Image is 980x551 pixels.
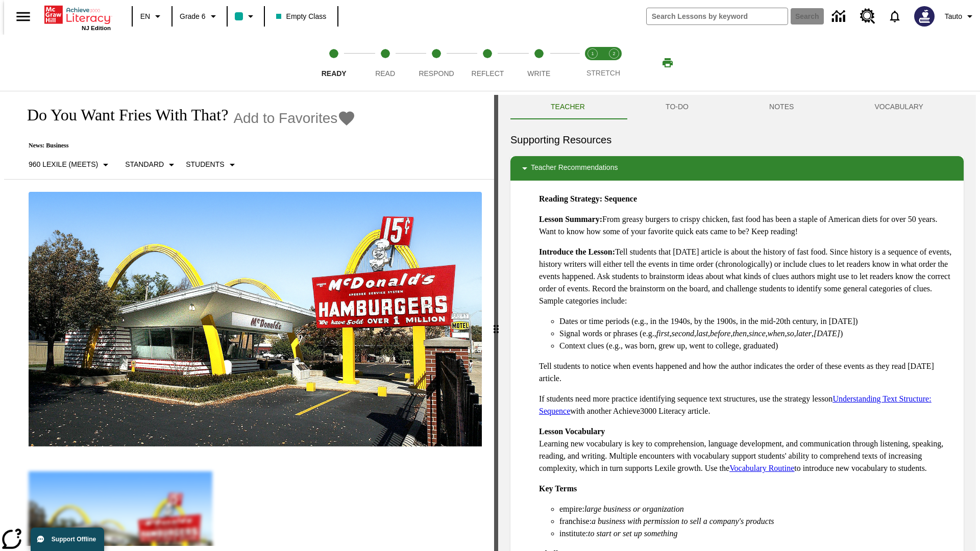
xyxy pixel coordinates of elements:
em: to start or set up something [588,529,678,538]
button: Select Lexile, 960 Lexile (Meets) [24,156,116,174]
div: Press Enter or Spacebar and then press right and left arrow keys to move the slider [494,95,498,551]
strong: Lesson Vocabulary [539,427,605,436]
span: Read [375,69,395,78]
button: Support Offline [31,528,104,551]
img: Avatar [914,6,935,27]
p: From greasy burgers to crispy chicken, fast food has been a staple of American diets for over 50 ... [539,213,955,238]
span: NJ Edition [82,25,111,31]
span: Ready [322,69,347,78]
button: Select Student [182,156,242,174]
button: Open side menu [8,2,38,32]
button: TO-DO [625,95,729,119]
em: second [672,329,694,338]
li: institute: [559,528,955,540]
em: when [768,329,785,338]
img: One of the first McDonald's stores, with the iconic red sign and golden arches. [29,192,482,447]
li: Context clues (e.g., was born, grew up, went to college, graduated) [559,340,955,352]
span: Reflect [472,69,504,78]
p: Standard [125,159,164,170]
p: Tell students to notice when events happened and how the author indicates the order of these even... [539,360,955,385]
a: Understanding Text Structure: Sequence [539,394,932,415]
p: News: Business [16,142,356,149]
button: Add to Favorites - Do You Want Fries With That? [233,109,356,127]
button: Select a new avatar [908,3,941,30]
a: Resource Center, Will open in new tab [854,3,881,30]
em: [DATE] [814,329,840,338]
span: STRETCH [586,69,620,77]
em: later [796,329,812,338]
input: search field [647,8,788,24]
text: 1 [591,51,594,56]
div: reading [4,95,494,546]
strong: Lesson Summary: [539,215,602,223]
text: 2 [612,51,615,56]
div: Home [44,4,111,31]
a: Notifications [881,3,908,30]
p: Teacher Recommendations [531,162,618,174]
li: Dates or time periods (e.g., in the 1940s, by the 1900s, in the mid-20th century, in [DATE]) [559,315,955,328]
strong: Introduce the Lesson: [539,247,615,256]
button: Ready step 1 of 5 [304,35,363,91]
button: Reflect step 4 of 5 [458,35,517,91]
h6: Supporting Resources [510,132,964,148]
button: VOCABULARY [834,95,964,119]
h1: Do You Want Fries With That? [16,106,228,124]
em: then [732,329,747,338]
em: so [787,329,794,338]
li: franchise: [559,515,955,528]
em: first [656,329,670,338]
strong: Reading Strategy: [539,194,602,203]
em: since [749,329,766,338]
strong: Key Terms [539,484,577,493]
span: Support Offline [52,536,96,543]
button: NOTES [729,95,834,119]
div: activity [498,95,976,551]
button: Teacher [510,95,625,119]
span: Grade 6 [180,11,206,22]
li: empire: [559,503,955,515]
li: Signal words or phrases (e.g., , , , , , , , , , ) [559,328,955,340]
span: Empty Class [276,11,327,22]
span: Add to Favorites [233,110,337,127]
button: Profile/Settings [941,7,980,26]
a: Vocabulary Routine [729,464,794,472]
em: large business or organization [584,505,684,513]
button: Read step 2 of 5 [355,35,414,91]
button: Respond step 3 of 5 [407,35,466,91]
span: EN [140,11,150,22]
a: Data Center [826,3,854,31]
button: Scaffolds, Standard [121,156,182,174]
span: Respond [419,69,454,78]
p: 960 Lexile (Meets) [29,159,98,170]
button: Stretch Respond step 2 of 2 [599,35,629,91]
strong: Sequence [604,194,637,203]
em: a business with permission to sell a company's products [592,517,774,525]
span: Tauto [945,11,962,22]
button: Language: EN, Select a language [136,7,168,26]
button: Write step 5 of 5 [509,35,569,91]
div: Teacher Recommendations [510,156,964,181]
button: Stretch Read step 1 of 2 [578,35,607,91]
button: Class color is teal. Change class color [231,7,261,26]
span: Write [527,69,550,78]
p: Learning new vocabulary is key to comprehension, language development, and communication through ... [539,425,955,474]
button: Grade: Grade 6, Select a grade [176,7,224,26]
em: before [710,329,730,338]
button: Print [651,54,684,72]
p: If students need more practice identifying sequence text structures, use the strategy lesson with... [539,393,955,417]
p: Tell students that [DATE] article is about the history of fast food. Since history is a sequence ... [539,246,955,307]
em: last [696,329,708,338]
p: Students [186,159,224,170]
div: Instructional Panel Tabs [510,95,964,119]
